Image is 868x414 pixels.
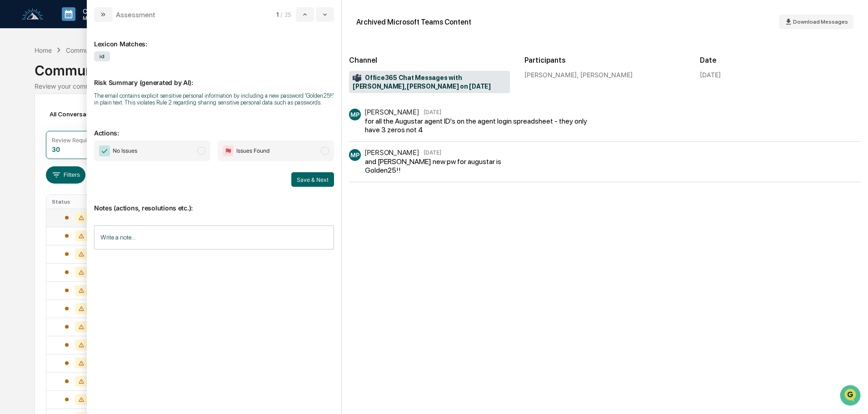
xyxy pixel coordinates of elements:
button: Download Messages [779,15,853,29]
h2: Participants [524,56,685,65]
div: Review your communication records across channels [35,82,833,90]
div: [PERSON_NAME] [364,108,419,116]
p: Manage Tasks [75,15,121,21]
p: How can we help? [9,19,165,34]
p: Notes (actions, resolutions etc.): [94,193,334,212]
div: Assessment [116,10,155,19]
button: Save & Next [291,172,334,187]
img: logo [22,8,44,20]
div: The email contains explicit sensitive personal information by including a new password 'Golden25!... [94,92,334,106]
div: 🔎 [9,133,16,140]
h2: Channel [349,56,510,65]
span: / 25 [280,11,294,18]
div: Archived Microsoft Teams Content [356,18,471,26]
input: Clear [24,41,150,51]
div: [PERSON_NAME] [364,148,419,157]
div: All Conversations [46,107,115,121]
span: Data Lookup [18,132,57,141]
img: Flag [223,145,234,156]
div: MP [349,149,361,161]
span: id [94,51,110,61]
a: 🖐️Preclearance [5,111,62,127]
th: Status [46,195,105,209]
button: Start new chat [155,72,165,83]
div: We're available if you need us! [31,79,115,86]
div: Review Required [52,137,95,144]
div: and [PERSON_NAME] new pw for augustar is Golden25!! [365,157,517,175]
img: Checkmark [99,145,110,156]
span: Office365 Chat Messages with [PERSON_NAME], [PERSON_NAME] on [DATE] [353,74,506,91]
span: Issues Found [236,146,269,155]
div: for all the Augustar agent ID's on the agent login spreadsheet - they only have 3 zeros not 4 [365,117,603,134]
p: Calendar [75,7,121,15]
p: Risk Summary (generated by AI): [94,68,334,86]
h2: Date [700,56,861,65]
iframe: Open customer support [839,384,863,409]
span: 1 [276,11,279,18]
div: 🖐️ [9,115,16,123]
p: Actions: [94,118,334,137]
time: Thursday, August 21, 2025 at 1:40:25 PM [424,109,441,115]
img: 1746055101610-c473b297-6a78-478c-a979-82029cc54cd1 [9,70,25,86]
button: Filters [46,166,85,184]
span: Preclearance [18,115,59,124]
span: Attestations [75,115,113,124]
div: Home [35,46,52,54]
span: Download Messages [793,19,848,25]
div: Communications Archive [35,55,833,79]
time: Thursday, August 21, 2025 at 1:41:02 PM [424,149,441,156]
div: Communications Archive [66,46,140,54]
a: Powered byPylon [64,154,110,161]
span: No Issues [113,146,137,155]
a: 🗄️Attestations [62,111,116,127]
div: [PERSON_NAME], [PERSON_NAME] [524,71,685,79]
div: Lexicon Matches: [94,29,334,48]
div: [DATE] [700,71,721,79]
div: 🗄️ [66,115,73,123]
div: Start new chat [31,70,149,79]
span: Pylon [90,154,110,161]
div: 30 [52,145,60,153]
a: 🔎Data Lookup [5,128,61,145]
div: MP [349,109,361,120]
